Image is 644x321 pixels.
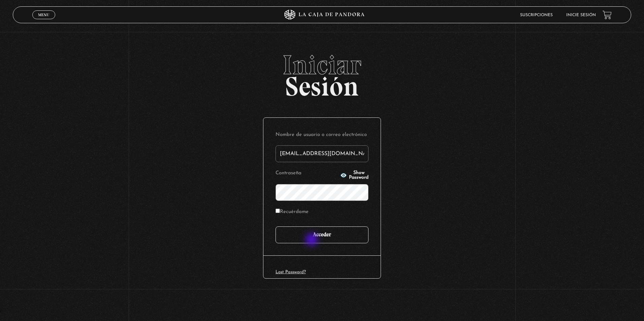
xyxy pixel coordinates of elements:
[276,207,309,217] label: Recuérdame
[276,270,306,274] a: Lost Password?
[13,51,631,95] h2: Sesión
[13,51,631,78] span: Iniciar
[520,13,553,17] a: Suscripciones
[603,10,612,20] a: View your shopping cart
[276,168,338,179] label: Contraseña
[36,19,52,23] span: Cerrar
[276,130,368,140] label: Nombre de usuario o correo electrónico
[340,171,368,180] button: Show Password
[276,209,280,213] input: Recuérdame
[349,171,368,180] span: Show Password
[276,226,368,243] input: Acceder
[566,13,596,17] a: Inicie sesión
[38,13,49,17] span: Menu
